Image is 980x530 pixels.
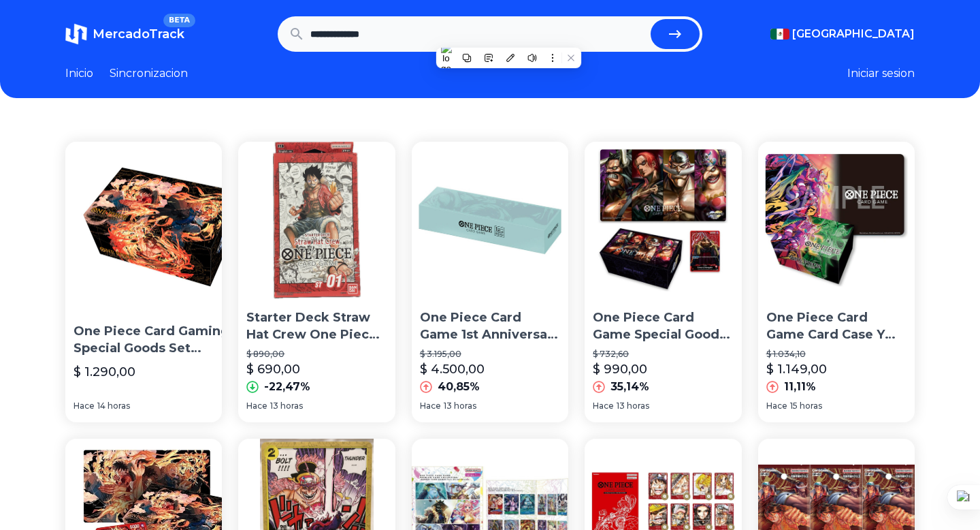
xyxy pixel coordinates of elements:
p: $ 990,00 [593,360,647,379]
span: 14 horas [97,401,130,411]
a: MercadoTrackBETA [65,23,184,45]
span: [GEOGRAPHIC_DATA] [792,26,915,42]
a: One Piece Card Game Special Good Sets Former Four EmperorsOne Piece Card Game Special Good Sets F... [585,142,741,422]
img: MercadoTrack [65,23,87,45]
span: Hace [766,401,787,411]
span: Hace [246,401,267,411]
img: One Piece Card Game Special Good Sets Former Four Emperors [585,142,741,298]
p: One Piece Card Game Special Good Sets Former Four Emperors [593,309,733,343]
p: $ 690,00 [246,360,300,379]
p: One Piece Card Game 1st Anniversary Set [420,309,560,343]
p: 35,14% [610,379,649,395]
a: Sincronizacion [110,65,188,82]
p: One Piece Card Gaming : Special Goods Set Ace/[PERSON_NAME]/luffy [73,323,248,357]
span: Hace [73,401,95,411]
span: Hace [593,401,614,411]
a: Starter Deck Straw Hat Crew One Piece Card Game St-01Starter Deck Straw Hat Crew One Piece Card G... [238,142,395,422]
p: Starter Deck Straw Hat Crew One Piece Card Game St-01 [246,309,387,343]
img: Starter Deck Straw Hat Crew One Piece Card Game St-01 [238,142,395,298]
span: 13 horas [270,401,303,411]
img: Mexico [770,29,789,40]
p: -22,47% [264,379,310,395]
img: One Piece Card Game Card Case Y Playmat Yamato Set [758,142,915,298]
a: One Piece Card Game 1st Anniversary SetOne Piece Card Game 1st Anniversary Set$ 3.195,00$ 4.500,0... [412,142,568,422]
button: Iniciar sesion [847,65,915,82]
a: One Piece Card Gaming : Special Goods Set Ace/sabo/luffy One Piece Card Gaming : Special Goods Se... [65,142,222,422]
img: One Piece Card Game 1st Anniversary Set [412,142,568,298]
span: BETA [163,14,195,27]
span: 13 horas [444,401,476,411]
a: One Piece Card Game Card Case Y Playmat Yamato SetOne Piece Card Game Card Case Y Playmat Yamato ... [758,142,915,422]
p: $ 1.290,00 [73,362,135,381]
p: $ 1.149,00 [766,360,827,379]
span: MercadoTrack [93,27,184,42]
p: $ 4.500,00 [420,360,485,379]
img: One Piece Card Gaming : Special Goods Set Ace/sabo/luffy [76,142,246,312]
p: $ 890,00 [246,349,387,360]
p: 40,85% [438,379,480,395]
p: $ 3.195,00 [420,349,560,360]
span: 15 horas [790,401,822,411]
p: $ 1.034,10 [766,349,906,360]
span: Hace [420,401,441,411]
p: One Piece Card Game Card Case Y Playmat Yamato Set [766,309,906,343]
p: $ 732,60 [593,349,733,360]
p: 11,11% [784,379,816,395]
a: Inicio [65,65,93,82]
span: 13 horas [617,401,649,411]
button: [GEOGRAPHIC_DATA] [770,26,915,42]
